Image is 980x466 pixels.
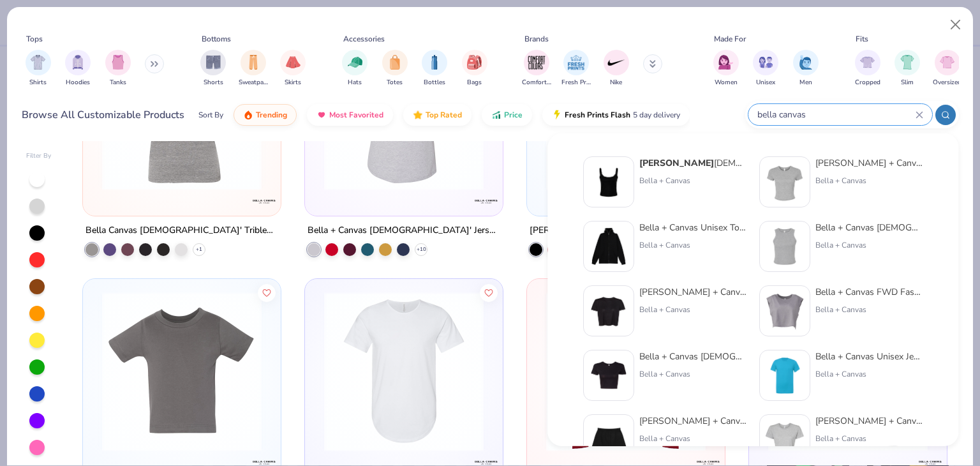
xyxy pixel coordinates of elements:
[200,50,226,87] button: filter button
[26,33,43,45] div: Tops
[111,55,125,70] img: Tanks Image
[765,356,805,395] img: 10a0a8bf-8f21-4ecd-81c8-814f1e31d243
[530,223,722,239] div: [PERSON_NAME] [DEMOGRAPHIC_DATA]' Jersey Long-Sleeve T-Shirt
[639,175,746,186] div: Bella + Canvas
[765,291,805,331] img: c768ab5a-8da2-4a2e-b8dd-29752a77a1e5
[815,156,923,170] div: [PERSON_NAME] + Canvas [DEMOGRAPHIC_DATA]' Micro Ribbed Baby Tee
[607,53,626,72] img: Nike Image
[856,33,868,45] div: Fits
[198,109,223,121] div: Sort By
[765,162,805,202] img: aa15adeb-cc10-480b-b531-6e6e449d5067
[307,104,393,126] button: Most Favorited
[639,304,746,315] div: Bella + Canvas
[762,292,934,451] img: 12b25501-91f0-453d-922d-e0b82f5edf77
[427,55,442,70] img: Bottles Image
[815,368,923,380] div: Bella + Canvas
[318,292,490,451] img: f4c9d605-43be-4386-b3c4-f800afdafc1d
[633,108,680,123] span: 5 day delivery
[71,55,85,70] img: Hoodies Image
[480,283,498,301] button: Like
[565,110,630,120] span: Fresh Prints Flash
[196,246,202,253] span: + 1
[329,110,383,120] span: Most Favorited
[799,78,812,87] span: Men
[522,50,551,87] button: filter button
[855,50,880,87] div: filter for Cropped
[382,50,408,87] button: filter button
[933,78,961,87] span: Oversized
[933,50,961,87] button: filter button
[901,78,914,87] span: Slim
[96,292,268,451] img: 08a8c695-1603-4529-9fec-796f32c608a4
[639,350,746,363] div: Bella + Canvas [DEMOGRAPHIC_DATA]' Poly-Cotton Crop T-Shirt
[66,78,90,87] span: Hoodies
[256,110,287,120] span: Trending
[589,291,628,331] img: 7831b67c-c86a-4027-b84d-402c36cae7d2
[860,55,875,70] img: Cropped Image
[815,285,923,299] div: Bella + Canvas FWD Fashion Women's Festival Crop Tank
[639,221,746,234] div: Bella + Canvas Unisex Total Zip Hoodie
[589,420,628,460] img: 3ca48a71-abb5-40b7-a22d-da7277df8024
[348,55,362,70] img: Hats Image
[258,283,276,301] button: Like
[29,78,47,87] span: Shirts
[348,78,362,87] span: Hats
[756,78,775,87] span: Unisex
[110,78,126,87] span: Tanks
[285,78,301,87] span: Skirts
[567,53,586,72] img: Fresh Prints Image
[855,78,880,87] span: Cropped
[342,50,367,87] div: filter for Hats
[65,50,91,87] div: filter for Hoodies
[424,78,445,87] span: Bottles
[239,50,268,87] button: filter button
[753,50,778,87] button: filter button
[540,292,712,451] img: 22544096-9d40-4890-b493-87e40bf14e50
[280,50,306,87] button: filter button
[900,55,914,70] img: Slim Image
[462,50,487,87] div: filter for Bags
[403,104,471,126] button: Top Rated
[417,246,426,253] span: + 10
[462,50,487,87] button: filter button
[589,356,628,395] img: cdc8e803-10e2-4d02-afb6-6b9e0f671292
[200,50,226,87] div: filter for Shorts
[85,223,278,239] div: Bella Canvas [DEMOGRAPHIC_DATA]' Triblend Short-Sleeve T-Shirt
[204,78,223,87] span: Shorts
[388,55,402,70] img: Totes Image
[765,227,805,266] img: 52992e4f-a45f-431a-90ff-fda9c8197133
[243,110,253,120] img: trending.gif
[308,223,500,239] div: Bella + Canvas [DEMOGRAPHIC_DATA]' Jersey Muscle Tank
[422,50,447,87] div: filter for Bottles
[316,110,327,120] img: most_fav.gif
[815,414,923,428] div: [PERSON_NAME] + Canvas [DEMOGRAPHIC_DATA]' Flowy Cropped T-Shirt
[815,433,923,444] div: Bella + Canvas
[793,50,819,87] button: filter button
[239,50,268,87] div: filter for Sweatpants
[524,33,549,45] div: Brands
[246,55,260,70] img: Sweatpants Image
[639,368,746,380] div: Bella + Canvas
[522,50,551,87] div: filter for Comfort Colors
[413,110,423,120] img: TopRated.gif
[22,107,184,123] div: Browse All Customizable Products
[799,55,813,70] img: Men Image
[944,13,968,37] button: Close
[286,55,301,70] img: Skirts Image
[815,175,923,186] div: Bella + Canvas
[610,78,622,87] span: Nike
[467,55,481,70] img: Bags Image
[482,104,532,126] button: Price
[793,50,819,87] div: filter for Men
[31,55,45,70] img: Shirts Image
[895,50,920,87] button: filter button
[855,50,880,87] button: filter button
[718,55,733,70] img: Women Image
[713,50,739,87] div: filter for Women
[467,78,482,87] span: Bags
[504,110,523,120] span: Price
[639,414,746,428] div: [PERSON_NAME] + Canvas [DEMOGRAPHIC_DATA]' Cutoff Sweat Short
[206,55,221,70] img: Shorts Image
[105,50,131,87] button: filter button
[815,221,923,234] div: Bella + Canvas [DEMOGRAPHIC_DATA]' Micro Ribbed Racerback Tank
